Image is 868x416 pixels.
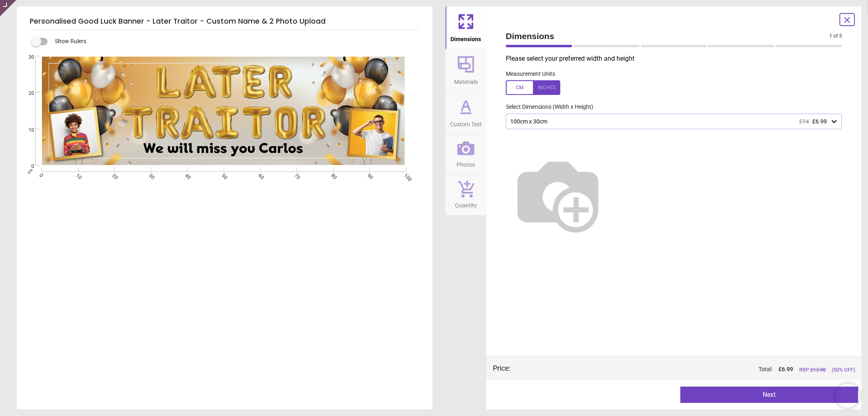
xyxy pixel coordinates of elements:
[446,7,486,49] button: Dimensions
[493,363,511,373] div: Price :
[835,383,860,408] iframe: Brevo live chat
[111,172,116,178] span: 20
[523,365,855,374] div: Total:
[257,172,262,178] span: 60
[832,366,855,374] span: (50% OFF)
[330,172,335,178] span: 80
[812,118,827,125] span: £6.99
[680,387,858,403] button: Next
[30,13,420,30] h5: Personalised Good Luck Banner - Later Traitor - Custom Name & 2 Photo Upload
[19,163,34,170] span: 0
[19,54,34,61] span: 30
[184,172,189,178] span: 40
[446,92,486,134] button: Custom Text
[499,103,593,111] label: Select Dimensions (Width x Height)
[506,54,848,63] p: Please select your preferred width and height
[455,198,477,210] span: Quantity
[457,157,475,169] span: Photos
[74,172,80,178] span: 10
[220,172,225,178] span: 50
[506,70,555,78] label: Measurement Units
[26,168,34,175] span: cm
[402,172,408,178] span: 100
[451,31,481,44] span: Dimensions
[147,172,153,178] span: 30
[782,366,793,372] span: 6.99
[446,134,486,174] button: Photos
[454,74,478,86] span: Materials
[446,49,486,92] button: Materials
[506,142,610,247] img: Helper for size comparison
[509,118,830,125] div: 100cm x 30cm
[799,366,826,374] span: RRP
[506,30,829,42] span: Dimensions
[366,172,371,178] span: 90
[450,117,482,129] span: Custom Text
[799,118,809,125] span: £14
[778,365,793,374] span: £
[19,90,34,97] span: 20
[19,127,34,134] span: 10
[38,172,43,178] span: 0
[829,33,842,40] span: 1 of 5
[293,172,298,178] span: 70
[810,367,826,373] span: £ 13.98
[36,37,433,46] div: Show Rulers
[446,174,486,215] button: Quantity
